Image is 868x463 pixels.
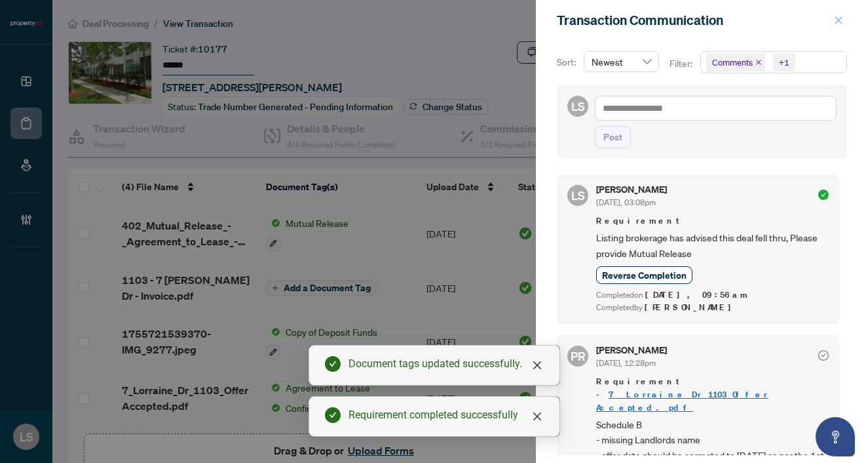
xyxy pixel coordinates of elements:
span: check-circle [818,350,829,361]
a: 7_Lorraine_Dr_1103_Offer Accepted.pdf [596,389,768,413]
span: Requirement - [596,375,829,414]
h5: [PERSON_NAME] [596,185,667,194]
span: LS [571,97,585,115]
span: Listing brokerage has advised this deal fell thru, Please provide Mutual Release [596,230,829,261]
span: PR [571,347,586,365]
span: check-circle [325,407,341,423]
div: +1 [779,56,789,69]
h5: [PERSON_NAME] [596,346,667,355]
span: Comments [706,53,765,71]
div: Document tags updated successfully. [349,356,544,372]
div: Completed by [596,302,829,314]
span: close [834,16,843,25]
span: Requirement [596,214,829,228]
a: Close [530,358,544,372]
span: [DATE], 12:28pm [596,358,656,368]
div: Transaction Communication [557,10,830,30]
span: close [755,59,762,66]
span: [PERSON_NAME] [645,302,738,313]
span: Reverse Completion [602,268,687,282]
a: Close [530,409,544,424]
div: Requirement completed successfully [349,407,544,423]
p: Filter: [670,56,694,71]
span: check-circle [818,190,829,200]
span: check-circle [325,356,341,372]
span: [DATE], 03:08pm [596,197,656,207]
span: LS [571,186,585,205]
span: close [532,360,542,371]
span: [DATE], 09:56am [645,289,749,300]
span: close [532,411,542,422]
span: Newest [592,52,651,71]
span: Comments [712,56,753,69]
button: Open asap [816,417,855,456]
button: Post [595,126,631,148]
p: Sort: [557,55,578,70]
div: Completed on [596,289,829,302]
button: Reverse Completion [596,266,692,284]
